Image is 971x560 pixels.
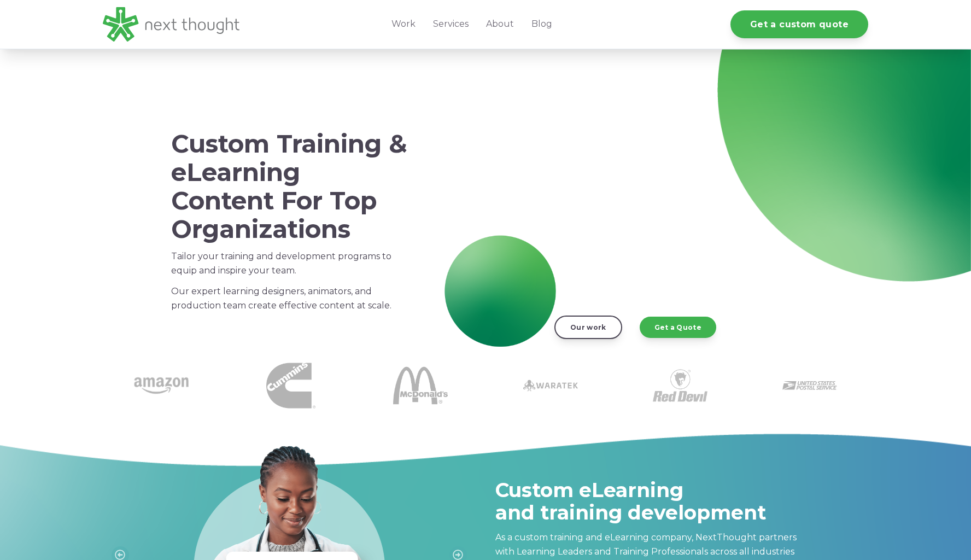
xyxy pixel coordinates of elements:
[266,361,315,410] img: Cummins
[640,317,716,337] a: Get a Quote
[523,358,578,413] img: Waratek logo
[782,358,837,413] img: USPS
[653,358,707,413] img: Red Devil
[103,7,239,42] img: LG - NextThought Logo
[171,249,407,278] p: Tailor your training and development programs to equip and inspire your team.
[134,358,189,413] img: amazon-1
[171,284,407,313] p: Our expert learning designers, animators, and production team create effective content at scale.
[393,358,448,413] img: McDonalds 1
[554,316,622,339] a: Our work
[171,130,407,243] h1: Custom Training & eLearning Content For Top Organizations
[495,478,766,524] span: Custom eLearning and training development
[730,10,868,38] a: Get a custom quote
[468,120,796,305] iframe: NextThought Reel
